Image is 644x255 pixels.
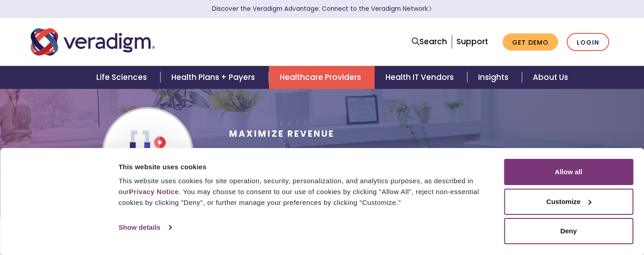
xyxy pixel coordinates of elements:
a: Health IT Vendors [375,66,467,89]
a: Discover the Veradigm Advantage: Connect to the Veradigm NetworkLearn More [212,5,432,13]
a: Login [567,33,609,51]
a: Show details [118,221,171,234]
a: Support [456,36,488,47]
a: About Us [522,66,579,89]
div: This website uses cookies [118,162,494,172]
a: Search [412,36,447,48]
span: Learn More [428,5,432,13]
div: This website uses cookies for site operation, security, personalization, and analytics purposes, ... [118,176,494,208]
a: Privacy Notice [129,188,179,195]
img: Veradigm logo [31,27,155,57]
button: Customize [504,189,633,215]
a: Insights [467,66,522,89]
a: Health Plans + Payers [160,66,268,89]
button: Deny [504,218,633,244]
a: Life Sciences [85,66,160,89]
span: Maximize Revenue [229,128,334,140]
a: Healthcare Providers [269,66,375,89]
button: Allow all [504,159,633,185]
a: Get Demo [503,33,558,51]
